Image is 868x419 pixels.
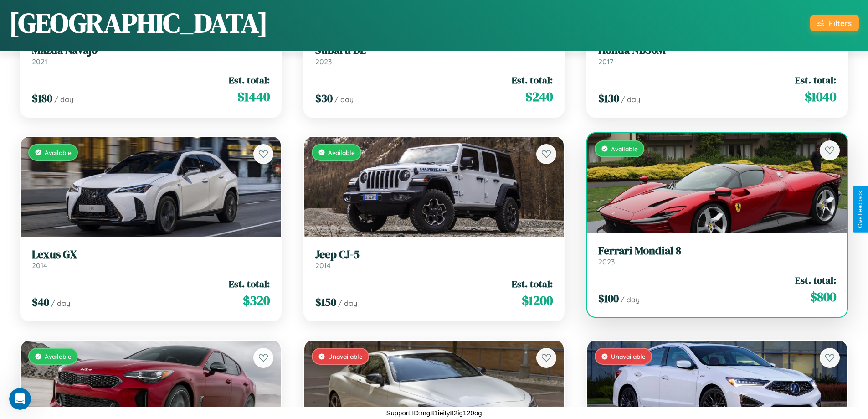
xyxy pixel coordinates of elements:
[9,388,31,410] iframe: Intercom live chat
[598,57,613,66] span: 2017
[598,244,836,258] h3: Ferrari Mondial 8
[32,91,52,106] span: $ 180
[315,44,553,57] h3: Subaru DL
[334,95,354,104] span: / day
[32,248,270,261] h3: Lexus GX
[45,352,72,360] span: Available
[315,295,336,310] span: $ 150
[315,57,332,66] span: 2023
[525,88,553,106] span: $ 240
[328,149,355,156] span: Available
[315,248,553,261] h3: Jeep CJ-5
[857,191,863,228] div: Give Feedback
[54,95,73,104] span: / day
[32,295,49,310] span: $ 40
[598,44,836,66] a: Honda NB50M2017
[9,4,268,41] h1: [GEOGRAPHIC_DATA]
[243,291,270,310] span: $ 320
[32,57,47,66] span: 2021
[598,91,619,106] span: $ 130
[32,248,270,270] a: Lexus GX2014
[598,257,615,266] span: 2023
[522,291,553,310] span: $ 1200
[229,277,270,290] span: Est. total:
[621,95,640,104] span: / day
[512,277,553,290] span: Est. total:
[611,352,646,360] span: Unavailable
[598,291,619,306] span: $ 100
[237,88,270,106] span: $ 1440
[795,274,836,287] span: Est. total:
[829,18,852,28] div: Filters
[598,44,836,57] h3: Honda NB50M
[32,261,47,270] span: 2014
[598,244,836,267] a: Ferrari Mondial 82023
[810,288,836,306] span: $ 800
[795,73,836,87] span: Est. total:
[805,88,836,106] span: $ 1040
[32,44,270,57] h3: Mazda Navajo
[386,407,482,419] p: Support ID: mg81ieity82ig120og
[328,352,363,360] span: Unavailable
[45,149,72,156] span: Available
[229,73,270,87] span: Est. total:
[315,248,553,270] a: Jeep CJ-52014
[51,299,70,308] span: / day
[512,73,553,87] span: Est. total:
[315,44,553,66] a: Subaru DL2023
[810,15,859,31] button: Filters
[611,145,638,153] span: Available
[338,299,357,308] span: / day
[621,295,640,304] span: / day
[315,261,331,270] span: 2014
[32,44,270,66] a: Mazda Navajo2021
[315,91,333,106] span: $ 30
